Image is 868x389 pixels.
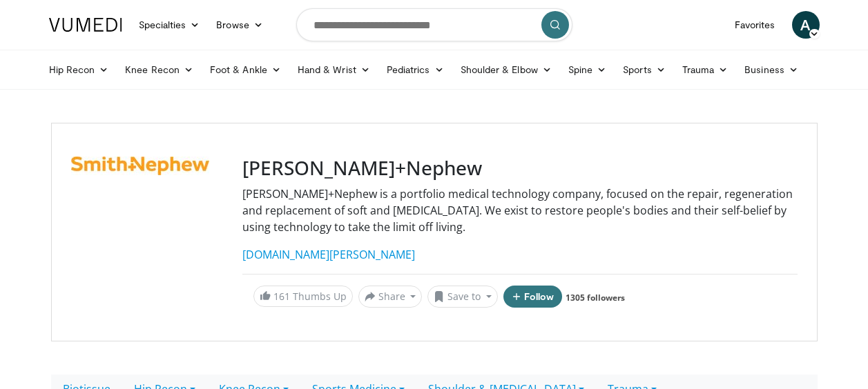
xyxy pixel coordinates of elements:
[131,11,209,39] a: Specialties
[503,286,563,308] button: Follow
[296,8,572,41] input: Search topics, interventions
[242,247,415,262] a: [DOMAIN_NAME][PERSON_NAME]
[566,292,625,303] a: 1305 followers
[242,186,798,235] p: [PERSON_NAME]+Nephew is a portfolio medical technology company, focused on the repair, regenerati...
[358,286,423,308] button: Share
[253,286,353,307] a: 161 Thumbs Up
[289,56,378,83] a: Hand & Wrist
[41,56,117,83] a: Hip Recon
[736,56,807,83] a: Business
[117,56,202,83] a: Knee Recon
[615,56,674,83] a: Sports
[674,56,737,83] a: Trauma
[208,11,271,39] a: Browse
[726,11,784,39] a: Favorites
[792,11,820,39] a: A
[560,56,615,83] a: Spine
[202,56,289,83] a: Foot & Ankle
[378,56,452,83] a: Pediatrics
[427,286,498,308] button: Save to
[452,56,560,83] a: Shoulder & Elbow
[49,18,122,32] img: VuMedi Logo
[273,290,290,303] span: 161
[242,157,798,180] h3: [PERSON_NAME]+Nephew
